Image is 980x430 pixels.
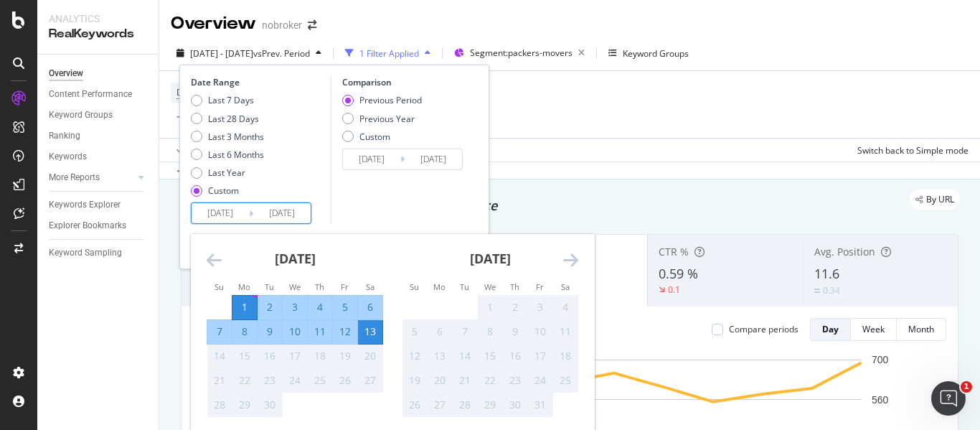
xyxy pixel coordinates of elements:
[171,11,256,36] div: Overview
[215,281,224,292] small: Su
[478,300,502,314] div: 1
[478,319,503,344] td: Not available. Wednesday, October 8, 2025
[333,373,357,388] div: 26
[49,170,134,185] a: More Reports
[49,11,147,26] div: Analytics
[503,295,528,319] td: Not available. Thursday, October 2, 2025
[453,368,478,393] td: Not available. Tuesday, October 21, 2025
[453,373,477,388] div: 21
[478,398,502,412] div: 29
[553,319,578,344] td: Not available. Saturday, October 11, 2025
[258,295,283,319] td: Selected. Tuesday, September 2, 2025
[191,167,264,179] div: Last Year
[428,319,453,344] td: Not available. Monday, October 6, 2025
[258,393,283,417] td: Not available. Tuesday, September 30, 2025
[553,349,578,363] div: 18
[926,195,954,204] span: By URL
[49,66,149,81] a: Overview
[49,218,126,233] div: Explorer Bookmarks
[191,149,264,161] div: Last 6 Months
[478,368,503,393] td: Not available. Wednesday, October 22, 2025
[448,42,590,65] button: Segment:packers-movers
[428,324,452,339] div: 6
[208,94,254,106] div: Last 7 Days
[359,113,415,125] div: Previous Year
[810,318,851,341] button: Day
[453,393,478,417] td: Not available. Tuesday, October 28, 2025
[528,398,552,412] div: 31
[333,295,358,319] td: Selected. Friday, September 5, 2025
[191,184,264,197] div: Custom
[308,344,333,368] td: Not available. Thursday, September 18, 2025
[258,368,283,393] td: Not available. Tuesday, September 23, 2025
[402,344,428,368] td: Not available. Sunday, October 12, 2025
[428,344,453,368] td: Not available. Monday, October 13, 2025
[528,368,553,393] td: Not available. Friday, October 24, 2025
[232,349,257,363] div: 15
[405,149,462,169] input: End Date
[358,300,382,314] div: 6
[258,319,283,344] td: Selected. Tuesday, September 9, 2025
[333,319,358,344] td: Selected. Friday, September 12, 2025
[341,281,349,292] small: Fr
[207,368,232,393] td: Not available. Sunday, September 21, 2025
[402,398,427,412] div: 26
[528,393,553,417] td: Not available. Friday, October 31, 2025
[232,300,257,314] div: 1
[857,144,969,156] div: Switch back to Simple mode
[207,344,232,368] td: Not available. Sunday, September 14, 2025
[342,94,422,106] div: Previous Period
[553,295,578,319] td: Not available. Saturday, October 4, 2025
[333,368,358,393] td: Not available. Friday, September 26, 2025
[862,323,885,335] div: Week
[366,281,374,292] small: Sa
[207,398,232,412] div: 28
[453,344,478,368] td: Not available. Tuesday, October 14, 2025
[478,324,502,339] div: 8
[258,398,282,412] div: 30
[308,373,332,388] div: 25
[232,295,258,319] td: Selected as start date. Monday, September 1, 2025
[191,94,264,106] div: Last 7 Days
[470,250,511,267] strong: [DATE]
[553,373,578,388] div: 25
[402,319,428,344] td: Not available. Sunday, October 5, 2025
[283,349,307,363] div: 17
[208,131,264,143] div: Last 3 Months
[823,284,840,296] div: 0.34
[283,324,307,339] div: 10
[503,324,527,339] div: 9
[553,368,578,393] td: Not available. Saturday, October 25, 2025
[258,300,282,314] div: 2
[49,87,149,102] a: Content Performance
[503,393,528,417] td: Not available. Thursday, October 30, 2025
[453,319,478,344] td: Not available. Tuesday, October 7, 2025
[207,319,232,344] td: Selected. Sunday, September 7, 2025
[668,284,680,296] div: 0.1
[822,323,839,335] div: Day
[171,109,228,126] button: Add Filter
[339,42,436,65] button: 1 Filter Applied
[358,324,382,339] div: 13
[49,170,100,185] div: More Reports
[49,246,122,261] div: Keyword Sampling
[171,139,212,162] button: Apply
[208,167,245,179] div: Last Year
[410,281,419,292] small: Su
[428,393,453,417] td: Not available. Monday, October 27, 2025
[931,381,966,416] iframe: Intercom live chat
[358,319,383,344] td: Selected as end date. Saturday, September 13, 2025
[428,368,453,393] td: Not available. Monday, October 20, 2025
[258,324,282,339] div: 9
[553,300,578,314] div: 4
[190,47,253,60] span: [DATE] - [DATE]
[283,344,308,368] td: Not available. Wednesday, September 17, 2025
[208,184,239,197] div: Custom
[478,344,503,368] td: Not available. Wednesday, October 15, 2025
[49,128,80,144] div: Ranking
[289,281,301,292] small: We
[528,300,552,314] div: 3
[49,197,121,212] div: Keywords Explorer
[814,265,839,282] span: 11.6
[528,344,553,368] td: Not available. Friday, October 17, 2025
